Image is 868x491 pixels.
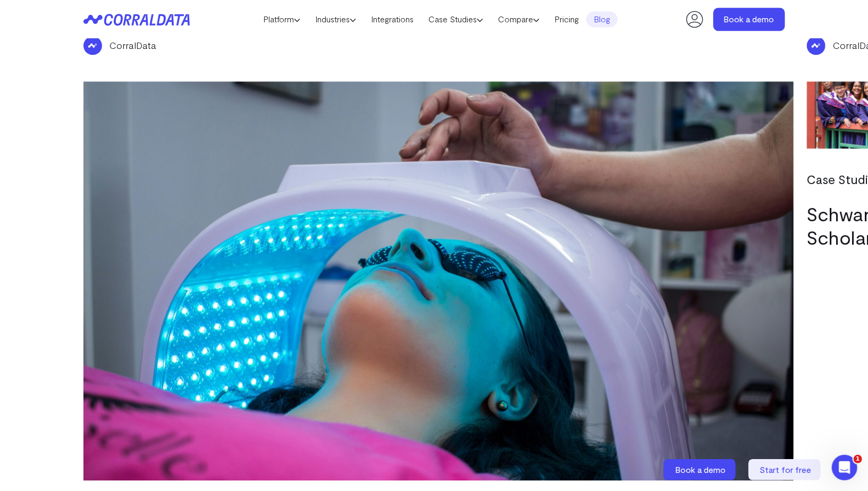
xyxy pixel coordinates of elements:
a: Start for free [748,459,823,480]
a: Case Studies [421,11,491,27]
span: Start for free [760,464,812,475]
a: Industries [308,11,364,27]
a: Integrations [364,11,421,27]
a: Platform [256,11,308,27]
a: Book a demo [713,7,785,31]
span: 1 [854,455,862,463]
a: Pricing [547,11,586,27]
a: Blog [586,11,618,27]
p: CorralData [110,38,157,52]
span: Book a demo [676,464,726,475]
iframe: Intercom live chat [832,455,857,480]
a: Compare [491,11,547,27]
a: Book a demo [663,459,738,480]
